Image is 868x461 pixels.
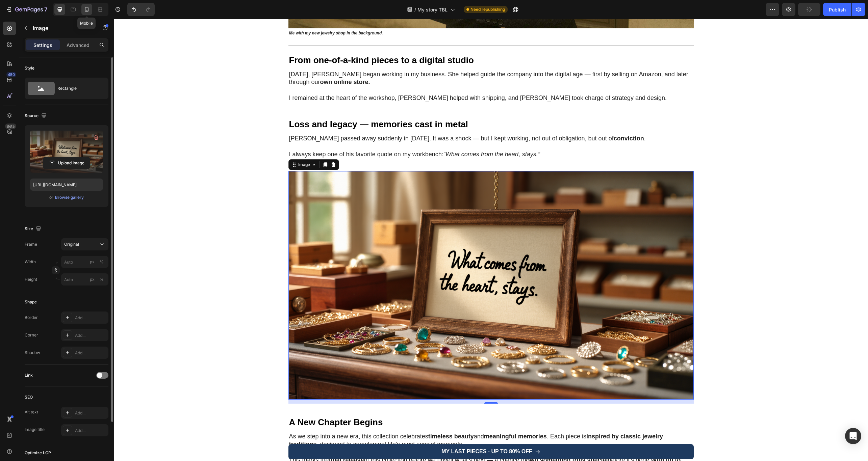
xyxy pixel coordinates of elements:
p: Advanced [67,42,90,49]
div: Add... [75,410,107,416]
p: [DATE], [PERSON_NAME] began working in my business. She helped guide the company into the digital... [175,52,579,67]
button: Browse gallery [55,194,84,201]
span: or [49,193,53,201]
p: 7 [44,5,47,13]
div: Link [25,372,33,378]
span: / [414,6,416,13]
div: Image [183,143,198,149]
label: Width [25,259,36,265]
p: I remained at the heart of the workshop, [PERSON_NAME] helped with shipping, and [PERSON_NAME] to... [175,75,579,83]
div: Border [25,315,38,321]
span: Need republishing [470,6,505,12]
strong: From one-of-a-kind pieces to a digital studio [175,36,360,46]
div: Open Intercom Messenger [845,428,861,444]
label: Height [25,276,37,282]
button: % [88,258,96,266]
div: Add... [75,332,107,338]
button: 7 [3,3,50,16]
div: Add... [75,428,107,434]
span: My story TBL [417,6,448,13]
div: Undo/Redo [127,3,155,16]
div: % [100,276,104,282]
div: Shape [25,299,37,305]
div: Source [25,111,48,120]
p: [PERSON_NAME] passed away suddenly in [DATE]. It was a shock — but I kept working, not out of obl... [175,116,579,124]
div: Shadow [25,350,40,356]
strong: own online store. [206,60,256,66]
p: I always keep one of his favorite quote on my workbench: [175,132,579,139]
a: MY LAST PIECES - up to 80% off [175,425,580,440]
input: px% [61,273,108,286]
button: Publish [823,3,851,16]
button: px [98,275,106,283]
button: px [98,258,106,266]
p: Settings [33,42,52,49]
div: Style [25,65,34,71]
div: % [100,259,104,265]
button: Original [61,238,108,250]
div: Corner [25,332,38,338]
strong: A New Chapter Begins [175,398,269,408]
img: gempages_563336431406154917-183ffb03-418a-4848-8a90-6ba175f30c23.png [175,152,580,381]
div: 450 [6,72,16,77]
span: Original [64,241,79,247]
div: SEO [25,394,33,400]
button: % [88,275,96,283]
div: Add... [75,350,107,356]
div: Image title [25,427,45,433]
i: “What comes from the heart, stays.” [330,132,426,139]
div: Optimize LCP [25,450,51,456]
div: Rectangle [57,81,99,96]
input: px% [61,256,108,268]
div: Size [25,224,43,234]
strong: meaningful memories [370,414,433,421]
iframe: Design area [114,19,868,461]
div: px [90,276,95,282]
strong: timeless beauty [314,414,360,421]
div: Beta [5,124,16,129]
div: Publish [829,6,846,13]
input: https://example.com/image.jpg [30,179,103,191]
strong: conviction [500,116,530,123]
div: px [90,259,95,265]
p: As we step into a new era, this collection celebrates and . Each piece is , designed to complemen... [175,414,579,430]
button: Upload Image [43,157,90,169]
label: Frame [25,241,37,247]
div: Alt text [25,409,38,415]
div: Add... [75,315,107,321]
strong: Loss and legacy — memories cast in metal [175,100,354,110]
p: Image [33,24,90,32]
p: MY LAST PIECES - up to 80% off [328,429,418,436]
